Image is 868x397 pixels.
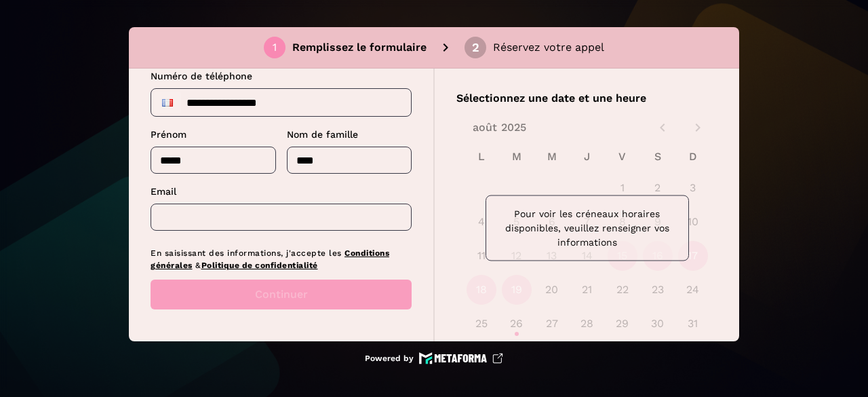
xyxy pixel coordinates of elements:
div: 1 [273,41,277,54]
p: Sélectionnez une date et une heure [456,90,717,107]
div: 2 [472,41,479,54]
span: Prénom [151,129,186,140]
span: Nom de famille [287,129,358,140]
p: Powered by [365,353,414,364]
span: Email [151,186,176,197]
span: & [195,261,201,270]
p: Réservez votre appel [493,39,604,56]
p: En saisissant des informations, j'accepte les [151,247,412,271]
a: Powered by [365,352,503,364]
div: France: + 33 [154,92,181,113]
p: Pour voir les créneaux horaires disponibles, veuillez renseigner vos informations [497,207,677,250]
span: Numéro de téléphone [151,71,252,81]
p: Remplissez le formulaire [292,39,427,56]
a: Politique de confidentialité [201,261,318,270]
